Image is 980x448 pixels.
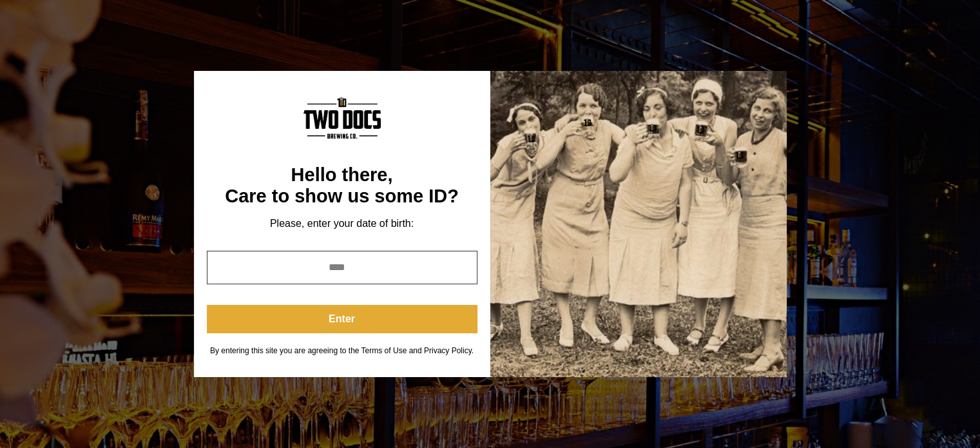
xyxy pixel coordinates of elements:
img: Content Logo [303,97,381,139]
button: Enter [207,305,477,333]
div: By entering this site you are agreeing to the Terms of Use and Privacy Policy. [207,346,477,356]
input: year [207,251,477,284]
div: Please, enter your date of birth: [207,217,477,230]
div: Hello there, Care to show us some ID? [207,164,477,208]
